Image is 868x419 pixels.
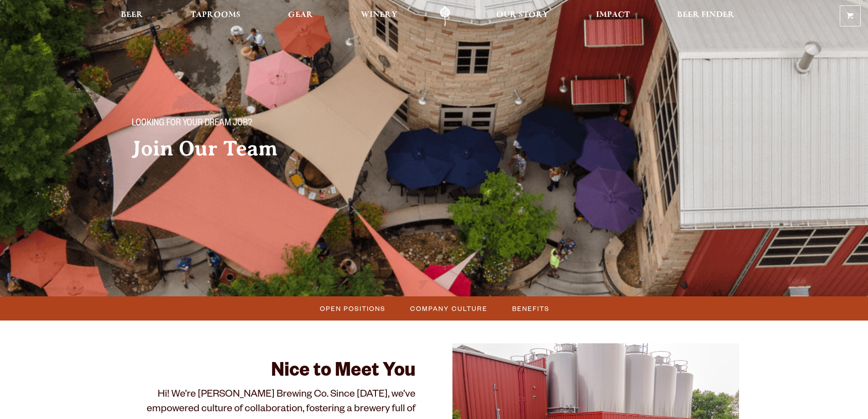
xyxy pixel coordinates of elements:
a: Company Culture [405,302,492,315]
a: Our Story [490,6,555,26]
h2: Join Our Team [132,137,416,160]
span: Impact [596,11,630,19]
span: Beer [121,11,143,19]
a: Impact [590,6,636,26]
span: Gear [288,11,313,19]
a: Odell Home [428,6,462,26]
span: Beer Finder [677,11,734,19]
span: Benefits [512,302,550,315]
a: Benefits [507,302,554,315]
a: Taprooms [185,6,247,26]
span: Looking for your dream job? [132,118,252,130]
span: Winery [361,11,397,19]
a: Gear [282,6,319,26]
span: Company Culture [410,302,488,315]
span: Taprooms [190,11,241,19]
a: Open Positions [314,302,390,315]
a: Beer Finder [671,6,740,26]
h2: Nice to Meet You [129,362,416,383]
a: Beer [115,6,149,26]
span: Our Story [496,11,549,19]
span: Open Positions [320,302,385,315]
a: Winery [355,6,403,26]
